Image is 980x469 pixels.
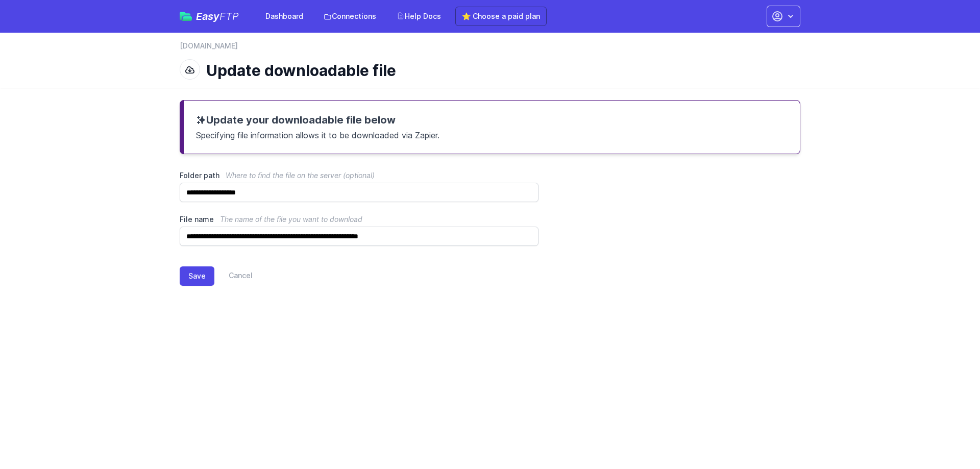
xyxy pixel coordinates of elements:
label: Folder path [180,170,538,181]
span: FTP [219,10,239,22]
nav: Breadcrumb [180,41,800,57]
a: Help Docs [390,7,447,26]
button: Save [180,266,214,286]
label: File name [180,214,538,225]
a: ⭐ Choose a paid plan [455,7,547,26]
a: Dashboard [259,7,309,26]
h1: Update downloadable file [206,61,792,80]
span: Easy [196,11,239,21]
p: Specifying file information allows it to be downloaded via Zapier. [196,127,788,141]
span: The name of the file you want to download [220,215,362,224]
a: EasyFTP [180,11,239,21]
a: Connections [317,7,382,26]
h3: Update your downloadable file below [196,113,788,127]
span: Where to find the file on the server (optional) [226,171,375,180]
a: [DOMAIN_NAME] [180,41,238,51]
a: Cancel [214,266,253,286]
img: easyftp_logo.png [180,12,192,21]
